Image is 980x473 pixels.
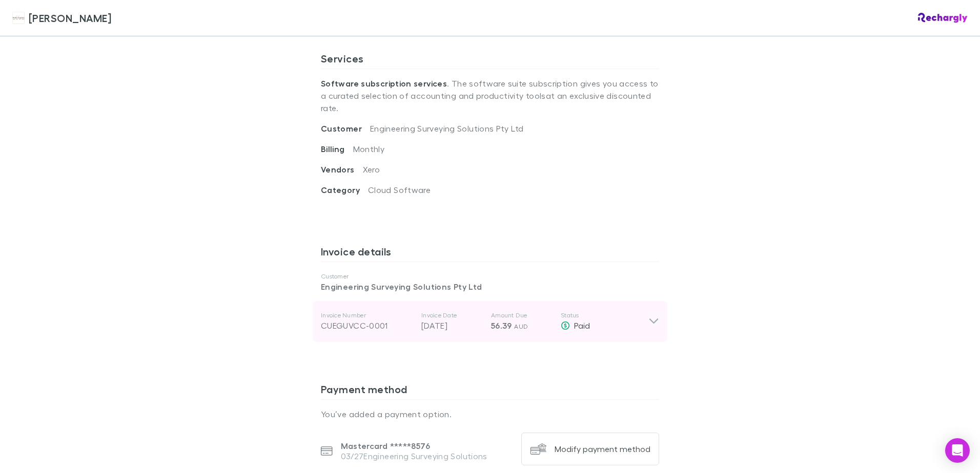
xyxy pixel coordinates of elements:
[321,123,370,134] span: Customer
[321,408,659,420] p: You’ve added a payment option.
[491,311,553,319] p: Amount Due
[363,164,380,174] span: Xero
[561,311,648,319] p: Status
[321,185,368,195] span: Category
[491,320,512,331] span: 56.39
[321,78,447,89] strong: Software subscription services
[321,383,659,399] h3: Payment method
[321,69,659,122] p: . The software suite subscription gives you access to a curated selection of accounting and produ...
[945,438,970,463] div: Open Intercom Messenger
[321,144,353,154] span: Billing
[521,433,659,465] button: Modify payment method
[370,123,523,133] span: Engineering Surveying Solutions Pty Ltd
[514,322,528,330] span: AUD
[29,10,111,26] span: [PERSON_NAME]
[353,144,385,154] span: Monthly
[555,444,650,454] div: Modify payment method
[321,311,413,319] p: Invoice Number
[321,281,659,293] p: Engineering Surveying Solutions Pty Ltd
[341,451,487,461] p: 03/27 Engineering Surveying Solutions
[321,319,413,332] div: CUEGUVCC-0001
[321,272,659,281] p: Customer
[574,320,590,330] span: Paid
[530,441,546,457] img: Modify payment method's Logo
[321,245,659,262] h3: Invoice details
[421,311,483,319] p: Invoice Date
[321,52,659,69] h3: Services
[421,319,483,332] p: [DATE]
[321,164,363,175] span: Vendors
[918,13,968,23] img: Rechargly Logo
[12,12,25,24] img: Hales Douglass's Logo
[368,185,431,195] span: Cloud Software
[313,301,667,342] div: Invoice NumberCUEGUVCC-0001Invoice Date[DATE]Amount Due56.39 AUDStatusPaid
